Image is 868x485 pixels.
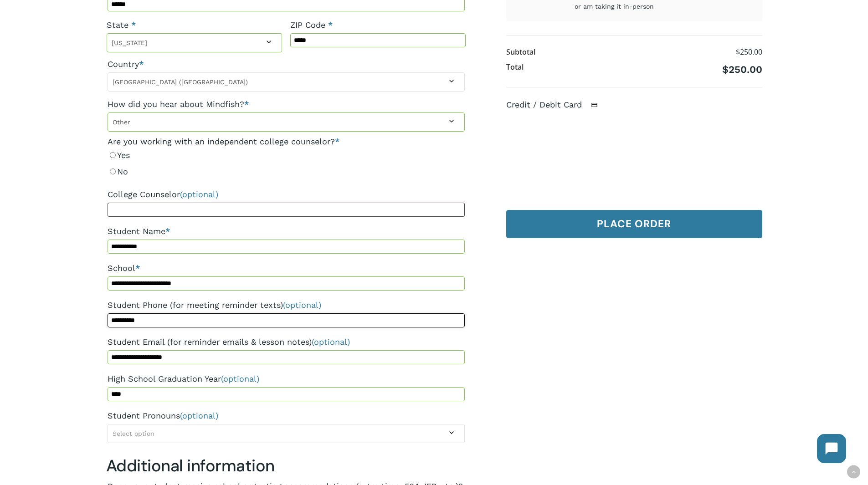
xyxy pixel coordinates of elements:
span: $ [722,64,729,75]
label: School [108,260,465,276]
span: (optional) [180,411,218,420]
span: Country [108,72,465,92]
label: College Counselor [108,186,465,203]
abbr: required [131,20,136,30]
input: No [110,168,116,174]
label: Credit / Debit Card [506,100,607,109]
span: (optional) [180,189,218,199]
img: Credit / Debit Card [586,99,603,110]
label: ZIP Code [290,17,466,33]
span: (optional) [221,374,259,383]
span: Colorado [107,36,282,50]
abbr: required [328,20,333,30]
span: $ [736,47,740,57]
th: Subtotal [506,45,535,60]
label: Country [108,56,465,72]
bdi: 250.00 [736,47,762,57]
abbr: required [335,137,339,146]
label: Student Name [108,223,465,240]
h3: Additional information [106,455,466,476]
span: (optional) [283,300,321,310]
span: Other [108,112,465,132]
span: State [107,33,282,52]
label: Student Phone (for meeting reminder texts) [108,297,465,313]
label: Student Email (for reminder emails & lesson notes) [108,334,465,350]
button: Place order [506,210,762,238]
label: High School Graduation Year [108,371,465,387]
span: Other [108,115,464,129]
legend: Are you working with an independent college counselor? [108,136,339,147]
th: Total [506,60,524,77]
label: No [108,163,465,180]
bdi: 250.00 [722,64,762,75]
label: Yes [108,147,465,163]
iframe: Secure payment input frame [513,119,752,195]
span: Select option [113,430,154,437]
label: How did you hear about Mindfish? [108,96,465,112]
iframe: Chatbot [808,425,855,472]
span: United States (US) [108,75,464,89]
input: Yes [110,152,116,158]
label: State [107,17,282,33]
label: Student Pronouns [108,408,465,424]
span: (optional) [312,337,350,347]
